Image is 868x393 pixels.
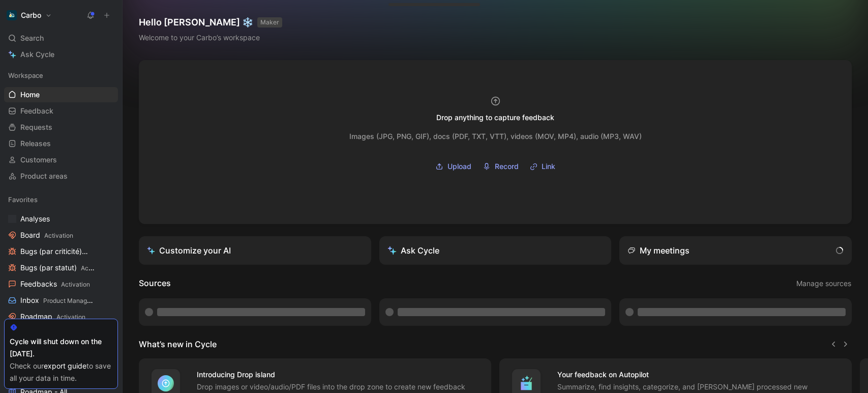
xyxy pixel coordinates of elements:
span: Activation [44,232,73,239]
button: CarboCarbo [4,8,54,22]
a: Customers [4,152,118,167]
div: Ask Cycle [387,244,439,257]
a: Bugs (par statut)Activation [4,260,118,275]
span: Roadmap [20,312,85,322]
a: Feedback [4,103,118,119]
div: Images (JPG, PNG, GIF), docs (PDF, TXT, VTT), videos (MOV, MP4), audio (MP3, WAV) [349,130,642,143]
a: Requests [4,120,118,135]
span: Product areas [20,171,68,181]
a: BoardActivation [4,228,118,243]
div: Cycle will shut down on the [DATE]. [10,335,112,360]
button: Record [479,159,522,174]
span: Favorites [8,194,38,205]
span: Bugs (par criticité) [20,246,96,257]
span: Analyses [20,214,50,224]
span: Product Management [43,297,105,304]
a: Home [4,87,118,102]
button: Upload [432,159,475,174]
span: Manage sources [796,277,851,290]
a: export guide [44,361,86,370]
span: Customers [20,155,57,165]
a: Product areas [4,169,118,184]
div: Workspace [4,68,118,83]
a: FeedbacksActivation [4,276,118,292]
span: Feedback [20,106,53,116]
div: Search [4,31,118,46]
button: Ask Cycle [379,236,612,265]
a: InboxProduct Management [4,293,118,308]
span: Board [20,230,73,241]
button: MAKER [257,17,282,27]
span: Inbox [20,295,94,306]
a: Ask Cycle [4,47,118,62]
span: Releases [20,138,51,149]
img: Carbo [7,10,17,20]
span: Workspace [8,70,43,80]
div: Drop anything to capture feedback [436,111,554,124]
div: Customize your AI [147,244,231,257]
div: Check our to save all your data in time. [10,360,112,384]
div: Favorites [4,192,118,207]
div: My meetings [627,244,690,257]
span: Activation [81,264,110,272]
a: Customize your AI [139,236,371,265]
span: Upload [447,160,471,173]
a: Analyses [4,211,118,227]
button: Manage sources [796,277,852,290]
span: Activation [61,280,90,288]
h1: Hello [PERSON_NAME] ❄️ [139,16,282,29]
span: Activation [56,313,85,321]
span: Ask Cycle [20,48,54,61]
a: Releases [4,136,118,151]
h1: Carbo [21,11,41,20]
a: RoadmapActivation [4,309,118,324]
div: Welcome to your Carbo’s workspace [139,32,282,44]
span: Bugs (par statut) [20,263,95,273]
h2: What’s new in Cycle [139,338,217,350]
span: Requests [20,122,52,132]
h2: Sources [139,277,171,290]
h4: Your feedback on Autopilot [557,369,840,381]
button: Link [526,159,559,174]
h4: Introducing Drop island [197,369,479,381]
span: Feedbacks [20,279,90,290]
span: Link [542,160,555,173]
span: Search [20,32,44,44]
span: Record [495,160,519,173]
span: Home [20,90,40,100]
a: Bugs (par criticité)Activation [4,244,118,259]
